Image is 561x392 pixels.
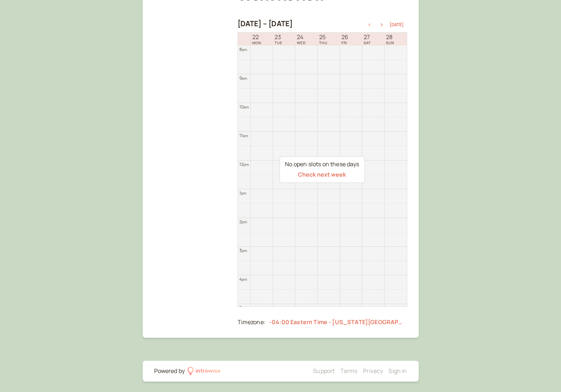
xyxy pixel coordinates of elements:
a: introwise [188,367,221,376]
div: introwise [196,367,221,376]
button: Check next week [298,171,346,178]
div: Timezone: [238,318,266,327]
a: Privacy [363,367,383,375]
div: No open slots on these days [285,160,359,169]
a: Support [313,367,335,375]
h2: [DATE] – [DATE] [238,19,293,28]
div: Powered by [154,367,185,376]
button: [DATE] [390,22,404,27]
a: Sign in [388,367,407,375]
a: Terms [340,367,357,375]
